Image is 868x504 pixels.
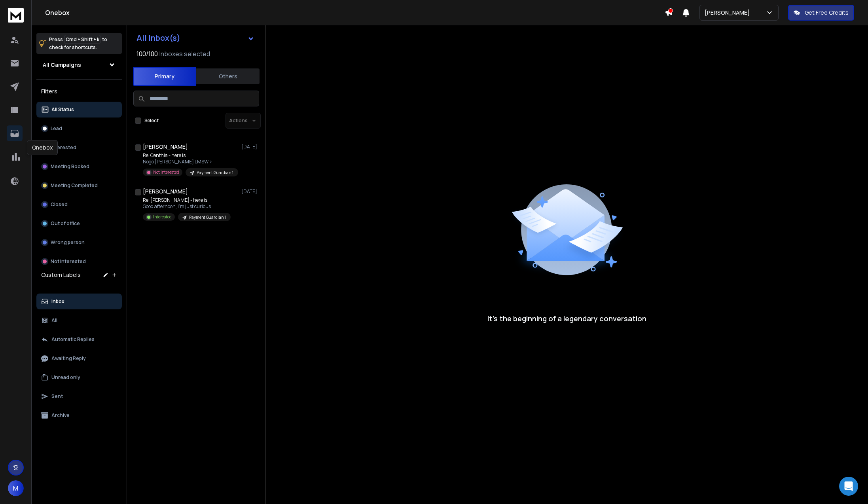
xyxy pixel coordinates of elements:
h1: All Campaigns [43,61,81,69]
button: Awaiting Reply [36,351,122,366]
button: Unread only [36,369,122,385]
p: Meeting Booked [51,163,89,170]
p: Re: Centhia - here is [143,152,238,159]
h3: Filters [36,86,122,97]
p: Out of office [51,220,80,227]
p: [DATE] [241,144,259,150]
button: Archive [36,407,122,423]
p: Interested [153,214,172,220]
div: Onebox [27,140,58,155]
h1: [PERSON_NAME] [143,188,188,195]
button: All Campaigns [36,57,122,73]
p: Automatic Replies [51,336,95,343]
p: It’s the beginning of a legendary conversation [487,313,646,324]
p: Payment Guardian 1 [197,170,233,176]
button: Meeting Booked [36,159,122,174]
div: Open Intercom Messenger [839,477,858,496]
button: Lead [36,121,122,136]
h3: Inboxes selected [159,49,210,59]
p: Get Free Credits [805,9,849,17]
p: Wrong person [51,239,85,246]
button: All Inbox(s) [130,30,261,46]
button: All [36,313,122,328]
p: All Status [51,106,74,113]
button: Meeting Completed [36,178,122,193]
p: Unread only [51,374,80,381]
button: Not Interested [36,254,122,269]
button: All Status [36,102,122,117]
p: Sent [51,393,63,400]
p: Not Interested [153,169,179,175]
button: Out of office [36,216,122,231]
button: Closed [36,197,122,212]
button: Automatic Replies [36,332,122,347]
button: Primary [133,67,196,86]
p: Meeting Completed [51,182,98,189]
span: 100 / 100 [136,49,158,59]
img: logo [8,8,24,23]
label: Select [144,117,159,124]
p: Archive [51,412,70,419]
p: [DATE] [241,188,259,195]
h1: All Inbox(s) [136,34,180,42]
p: All [51,317,57,324]
p: Not Interested [51,258,86,265]
p: Inbox [51,298,64,305]
button: Inbox [36,294,122,309]
p: Press to check for shortcuts. [49,36,107,51]
p: Interested [51,144,76,151]
button: M [8,480,24,496]
p: Good afternoon, I’m just curious [143,203,231,210]
h1: [PERSON_NAME] [143,143,188,151]
span: Cmd + Shift + k [64,35,100,44]
button: Sent [36,388,122,404]
p: Closed [51,201,68,208]
p: Nogo [PERSON_NAME] LMSW > [143,159,238,165]
h3: Custom Labels [41,271,81,279]
button: Interested [36,140,122,155]
p: Payment Guardian 1 [189,214,226,220]
button: Others [196,68,260,85]
p: Re: [PERSON_NAME] - here is [143,197,231,203]
button: Wrong person [36,235,122,250]
p: Lead [51,125,62,132]
h1: Onebox [45,8,665,17]
button: Get Free Credits [788,5,854,21]
p: Awaiting Reply [51,355,86,362]
p: [PERSON_NAME] [705,9,753,17]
